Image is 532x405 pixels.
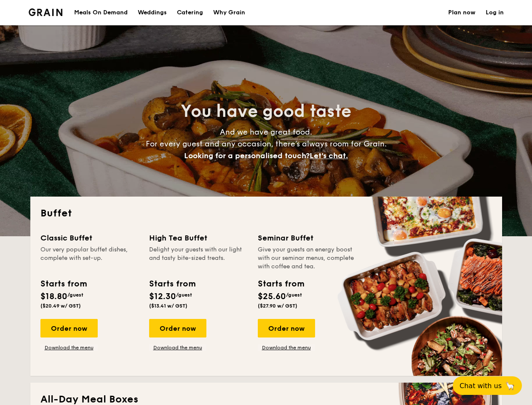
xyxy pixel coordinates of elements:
span: ($27.90 w/ GST) [258,303,297,309]
a: Download the menu [149,344,206,351]
span: $25.60 [258,292,286,302]
img: Grain [29,8,63,16]
div: Starts from [258,278,304,290]
div: Delight your guests with our light and tasty bite-sized treats. [149,246,248,271]
span: Let's chat. [310,151,348,160]
span: /guest [176,292,192,298]
span: $12.30 [149,292,176,302]
span: Looking for a personalised touch? [184,151,310,160]
span: /guest [67,292,83,298]
span: $18.80 [40,292,67,302]
div: High Tea Buffet [149,232,248,244]
span: 🦙 [505,381,515,391]
div: Classic Buffet [40,232,139,244]
a: Download the menu [258,344,315,351]
span: ($20.49 w/ GST) [40,303,81,309]
a: Download the menu [40,344,98,351]
button: Chat with us🦙 [453,376,522,395]
span: ($13.41 w/ GST) [149,303,187,309]
span: Chat with us [460,382,502,390]
div: Seminar Buffet [258,232,356,244]
div: Order now [149,319,206,337]
div: Starts from [149,278,195,290]
div: Order now [258,319,315,337]
div: Give your guests an energy boost with our seminar menus, complete with coffee and tea. [258,246,356,271]
span: /guest [286,292,302,298]
h2: Buffet [40,207,492,220]
div: Our very popular buffet dishes, complete with set-up. [40,246,139,271]
div: Starts from [40,278,86,290]
div: Order now [40,319,98,337]
span: And we have great food. For every guest and any occasion, there’s always room for Grain. [146,127,387,160]
a: Logotype [29,8,63,16]
span: You have good taste [181,101,351,121]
